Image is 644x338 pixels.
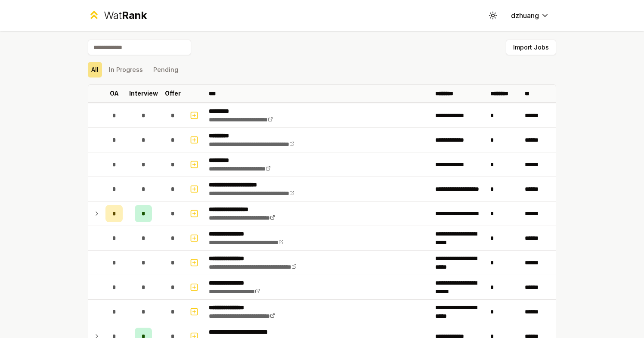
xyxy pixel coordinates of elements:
[150,62,182,78] button: Pending
[105,62,146,78] button: In Progress
[506,40,556,55] button: Import Jobs
[88,62,102,78] button: All
[104,9,147,22] div: Wat
[129,89,158,98] p: Interview
[511,10,539,21] span: dzhuang
[165,89,181,98] p: Offer
[110,89,119,98] p: OA
[88,9,147,22] a: WatRank
[504,8,556,23] button: dzhuang
[122,9,147,22] span: Rank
